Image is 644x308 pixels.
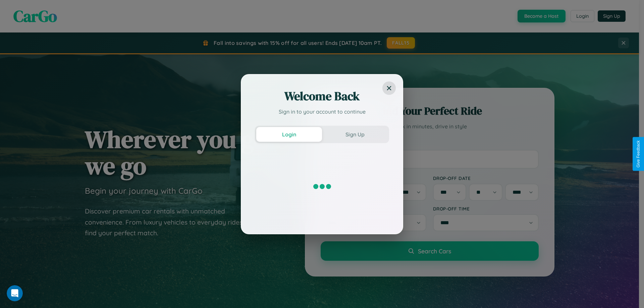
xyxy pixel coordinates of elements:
iframe: Intercom live chat [7,285,23,301]
h2: Welcome Back [255,88,389,104]
div: Give Feedback [636,140,641,168]
button: Login [256,127,322,142]
p: Sign in to your account to continue [255,108,389,116]
button: Sign Up [322,127,388,142]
